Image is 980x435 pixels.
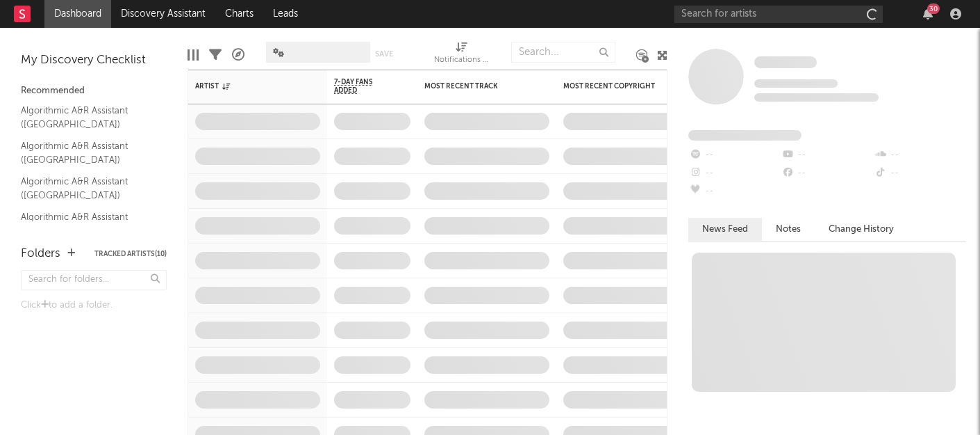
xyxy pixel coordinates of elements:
[434,35,490,75] div: Notifications (Artist)
[21,246,60,262] div: Folders
[563,82,667,90] div: Most Recent Copyright
[923,8,933,19] button: 30
[674,6,883,23] input: Search for artists
[688,130,802,141] span: Fans Added by Platform
[688,164,781,182] div: --
[688,182,781,200] div: --
[781,164,873,182] div: --
[754,56,817,70] a: Some Artist
[188,35,199,75] div: Edit Columns
[375,50,393,58] button: Save
[754,79,838,88] span: Tracking Since: [DATE]
[762,218,815,241] button: Notes
[754,93,879,102] span: 0 fans last week
[927,3,940,14] div: 30
[511,42,615,63] input: Search...
[21,139,153,167] a: Algorithmic A&R Assistant ([GEOGRAPHIC_DATA])
[815,218,908,241] button: Change History
[232,35,244,75] div: A&R Pipeline
[21,270,167,290] input: Search for folders...
[195,82,299,90] div: Artist
[688,218,762,241] button: News Feed
[434,52,490,69] div: Notifications (Artist)
[781,146,873,164] div: --
[874,164,966,182] div: --
[21,83,167,100] div: Recommended
[874,146,966,164] div: --
[209,35,222,75] div: Filters
[94,251,167,258] button: Tracked Artists(10)
[21,52,167,69] div: My Discovery Checklist
[21,209,153,238] a: Algorithmic A&R Assistant ([GEOGRAPHIC_DATA])
[754,56,817,68] span: Some Artist
[21,103,153,132] a: Algorithmic A&R Assistant ([GEOGRAPHIC_DATA])
[688,146,781,164] div: --
[424,82,529,90] div: Most Recent Track
[334,78,390,95] span: 7-Day Fans Added
[21,297,167,314] div: Click to add a folder.
[21,174,153,203] a: Algorithmic A&R Assistant ([GEOGRAPHIC_DATA])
